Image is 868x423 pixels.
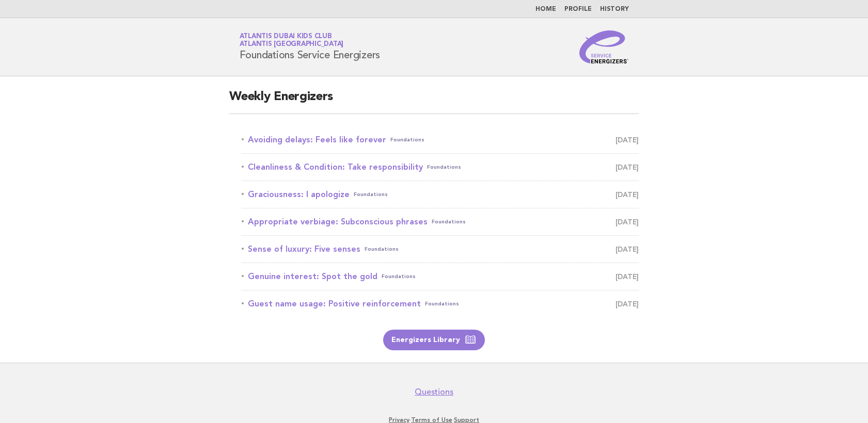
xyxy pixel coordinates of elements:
span: [DATE] [616,297,639,311]
img: Service Energizers [579,30,629,63]
span: Foundations [354,187,388,202]
h2: Weekly Energizers [229,89,639,114]
span: Atlantis [GEOGRAPHIC_DATA] [240,41,344,48]
span: [DATE] [616,160,639,174]
a: History [600,6,629,12]
a: Atlantis Dubai Kids ClubAtlantis [GEOGRAPHIC_DATA] [240,33,344,47]
span: Foundations [365,242,399,256]
a: Sense of luxury: Five sensesFoundations [DATE] [242,242,639,256]
span: [DATE] [616,269,639,284]
h1: Foundations Service Energizers [240,34,381,60]
a: Avoiding delays: Feels like foreverFoundations [DATE] [242,133,639,147]
span: Foundations [390,133,424,147]
span: Foundations [425,297,459,311]
span: Foundations [432,215,466,229]
a: Guest name usage: Positive reinforcementFoundations [DATE] [242,297,639,311]
span: [DATE] [616,133,639,147]
span: [DATE] [616,242,639,256]
a: Appropriate verbiage: Subconscious phrasesFoundations [DATE] [242,215,639,229]
span: Foundations [427,160,461,174]
a: Energizers Library [383,330,485,350]
a: Genuine interest: Spot the goldFoundations [DATE] [242,269,639,284]
span: [DATE] [616,215,639,229]
a: Home [535,6,556,12]
a: Questions [415,387,453,397]
span: [DATE] [616,187,639,202]
a: Cleanliness & Condition: Take responsibilityFoundations [DATE] [242,160,639,174]
a: Profile [564,6,592,12]
span: Foundations [382,269,416,284]
a: Graciousness: I apologizeFoundations [DATE] [242,187,639,202]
